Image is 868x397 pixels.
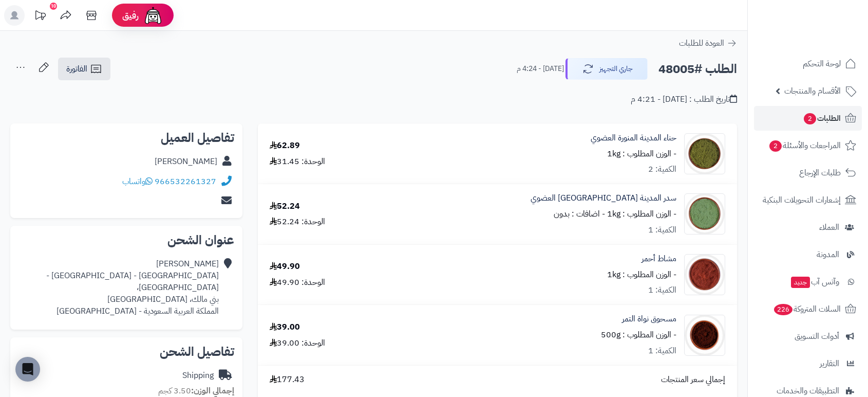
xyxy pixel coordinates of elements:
a: مسحوق نواة التمر [622,313,676,325]
a: واتساب [122,175,153,188]
div: الوحدة: 31.45 [270,156,325,168]
span: لوحة التحكم [803,57,841,71]
img: ai-face.png [143,5,163,26]
div: الكمية: 1 [648,345,676,357]
span: التقارير [820,356,839,371]
span: أدوات التسويق [795,329,839,344]
img: 1689399858-Henna%20Organic-90x90.jpg [685,133,725,174]
div: [PERSON_NAME] [155,156,217,168]
h2: تفاصيل الشحن [18,346,234,358]
span: إشعارات التحويلات البنكية [763,193,841,207]
span: وآتس آب [790,275,839,289]
small: - الوزن المطلوب : 500g [601,329,676,341]
h2: تفاصيل العميل [18,132,234,144]
div: الوحدة: 49.90 [270,277,325,288]
a: مشاط أحمر [641,253,676,265]
span: الأقسام والمنتجات [784,84,841,98]
span: العودة للطلبات [679,37,724,49]
div: الوحدة: 52.24 [270,216,325,228]
span: الطلبات [803,111,841,125]
a: لوحة التحكم [754,51,862,76]
a: سدر المدينة [GEOGRAPHIC_DATA] العضوي [531,192,676,204]
small: 3.50 كجم [158,385,234,397]
a: تحديثات المنصة [27,5,53,28]
span: طلبات الإرجاع [799,166,841,180]
img: 1737394487-Date%20Seed%20Powder-90x90.jpg [685,315,725,356]
div: 39.00 [270,321,300,333]
span: إجمالي سعر المنتجات [661,374,725,386]
a: إشعارات التحويلات البنكية [754,188,862,212]
span: جديد [791,277,810,288]
div: 49.90 [270,261,300,273]
span: رفيق [122,9,139,22]
span: 177.43 [270,374,305,386]
a: وآتس آبجديد [754,269,862,294]
div: الكمية: 1 [648,224,676,236]
img: 1660148305-Mushat%20Red-90x90.jpg [685,254,725,295]
small: - الوزن المطلوب : 1kg [607,148,676,160]
img: 1690052262-Seder%20Leaves%20Powder%20Organic-90x90.jpg [685,193,725,234]
div: [PERSON_NAME] [GEOGRAPHIC_DATA] - [GEOGRAPHIC_DATA] - [GEOGRAPHIC_DATA]، بني مالك، [GEOGRAPHIC_DA... [18,258,219,317]
div: 52.24 [270,201,300,212]
a: العملاء [754,215,862,240]
div: Open Intercom Messenger [15,357,40,382]
h2: الطلب #48005 [658,59,737,80]
small: - اضافات : بدون [554,208,605,220]
span: الفاتورة [66,63,87,75]
small: - الوزن المطلوب : 1kg [607,208,676,220]
span: المراجعات والأسئلة [768,138,841,153]
span: 226 [774,304,792,315]
span: العملاء [819,220,839,234]
small: [DATE] - 4:24 م [517,64,564,74]
a: المدونة [754,242,862,267]
a: 966532261327 [155,175,216,188]
div: 62.89 [270,140,300,152]
a: أدوات التسويق [754,324,862,349]
a: السلات المتروكة226 [754,297,862,321]
a: الفاتورة [58,58,110,80]
span: 2 [769,140,782,152]
a: طلبات الإرجاع [754,160,862,185]
button: جاري التجهيز [565,58,648,80]
span: السلات المتروكة [773,302,841,316]
img: logo-2.png [798,26,858,48]
a: المراجعات والأسئلة2 [754,133,862,158]
div: 10 [50,3,57,10]
div: Shipping [182,370,214,382]
div: الوحدة: 39.00 [270,337,325,349]
small: - الوزن المطلوب : 1kg [607,268,676,281]
strong: إجمالي الوزن: [191,385,234,397]
a: حناء المدينة المنورة العضوي [591,132,676,144]
div: الكمية: 2 [648,164,676,175]
a: التقارير [754,351,862,376]
div: تاريخ الطلب : [DATE] - 4:21 م [631,94,737,105]
span: 2 [804,113,816,124]
div: الكمية: 1 [648,284,676,296]
span: المدونة [817,247,839,262]
a: الطلبات2 [754,106,862,131]
h2: عنوان الشحن [18,234,234,246]
a: العودة للطلبات [679,37,737,49]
